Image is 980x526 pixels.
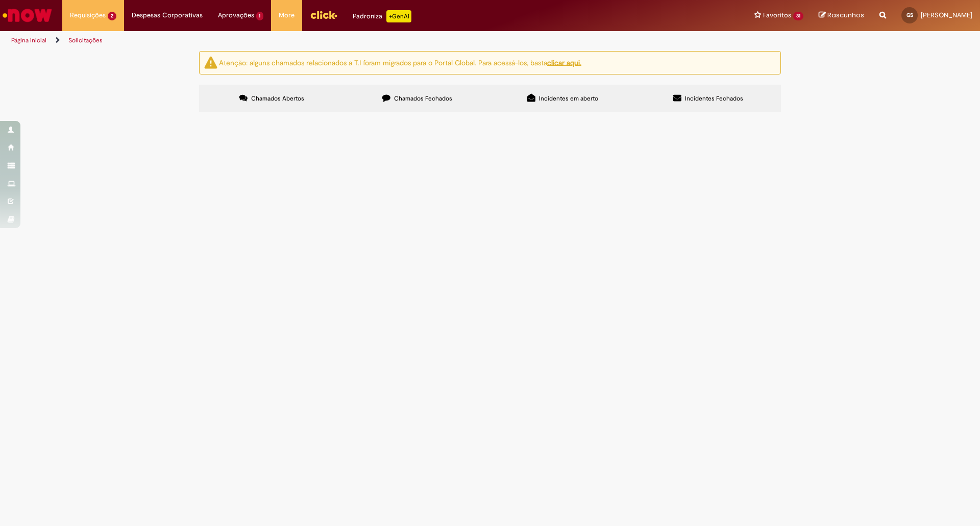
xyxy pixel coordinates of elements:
ng-bind-html: Atenção: alguns chamados relacionados a T.I foram migrados para o Portal Global. Para acessá-los,... [219,58,581,67]
img: ServiceNow [1,5,54,26]
span: Favoritos [763,10,791,20]
p: +GenAi [386,10,411,22]
ul: Trilhas de página [8,31,646,50]
a: Rascunhos [819,11,864,20]
span: Aprovações [218,10,254,20]
span: 31 [793,12,803,20]
span: Chamados Abertos [251,94,304,103]
span: Requisições [70,10,106,20]
span: GS [906,12,913,18]
span: [PERSON_NAME] [921,11,972,19]
span: Incidentes em aberto [539,94,598,103]
a: clicar aqui. [547,58,581,67]
span: 2 [108,12,116,20]
span: Incidentes Fechados [685,94,743,103]
span: Chamados Fechados [394,94,452,103]
a: Página inicial [11,36,46,44]
div: Padroniza [353,10,411,22]
span: More [279,10,295,20]
a: Solicitações [68,36,103,44]
span: 1 [256,12,264,20]
img: click_logo_yellow_360x200.png [310,7,337,22]
span: Despesas Corporativas [132,10,203,20]
span: Rascunhos [827,10,864,20]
